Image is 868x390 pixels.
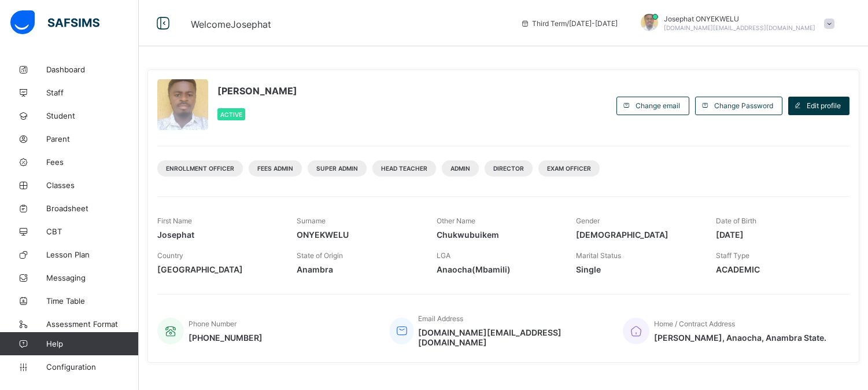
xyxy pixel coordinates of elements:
[217,85,297,97] span: [PERSON_NAME]
[220,111,242,118] span: Active
[654,319,735,328] span: Home / Contract Address
[191,19,271,30] span: Welcome Josephat
[46,181,139,190] span: Classes
[157,216,192,225] span: First Name
[437,251,450,260] span: LGA
[46,88,139,97] span: Staff
[166,165,234,172] span: Enrollment Officer
[714,101,773,110] span: Change Password
[46,273,139,282] span: Messaging
[716,230,838,240] span: [DATE]
[10,10,99,35] img: safsims
[46,157,139,167] span: Fees
[629,14,840,33] div: JosephatONYEKWELU
[46,134,139,144] span: Parent
[46,65,139,74] span: Dashboard
[46,250,139,259] span: Lesson Plan
[654,333,826,343] span: [PERSON_NAME], Anaocha, Anambra State.
[576,216,600,225] span: Gender
[437,230,559,240] span: Chukwubuikem
[297,251,343,260] span: State of Origin
[664,14,815,23] span: Josephat ONYEKWELU
[297,264,419,274] span: Anambra
[381,165,427,172] span: Head Teacher
[189,333,263,343] span: [PHONE_NUMBER]
[297,216,326,225] span: Surname
[576,264,698,274] span: Single
[157,251,183,260] span: Country
[46,204,139,213] span: Broadsheet
[316,165,358,172] span: Super Admin
[46,362,138,371] span: Configuration
[716,251,749,260] span: Staff Type
[716,264,838,274] span: ACADEMIC
[716,216,756,225] span: Date of Birth
[664,24,815,31] span: [DOMAIN_NAME][EMAIL_ADDRESS][DOMAIN_NAME]
[418,314,463,323] span: Email Address
[297,230,419,240] span: ONYEKWELU
[437,216,475,225] span: Other Name
[46,227,139,236] span: CBT
[576,251,621,260] span: Marital Status
[636,101,680,110] span: Change email
[46,319,139,329] span: Assessment Format
[576,230,698,240] span: [DEMOGRAPHIC_DATA]
[257,165,293,172] span: Fees Admin
[189,319,237,328] span: Phone Number
[157,230,279,240] span: Josephat
[418,328,605,347] span: [DOMAIN_NAME][EMAIL_ADDRESS][DOMAIN_NAME]
[46,339,138,348] span: Help
[807,101,841,110] span: Edit profile
[46,111,139,120] span: Student
[547,165,591,172] span: Exam Officer
[520,19,618,28] span: session/term information
[437,264,559,274] span: Anaocha(Mbamili)
[157,264,279,274] span: [GEOGRAPHIC_DATA]
[493,165,524,172] span: DIRECTOR
[450,165,470,172] span: Admin
[46,296,139,306] span: Time Table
